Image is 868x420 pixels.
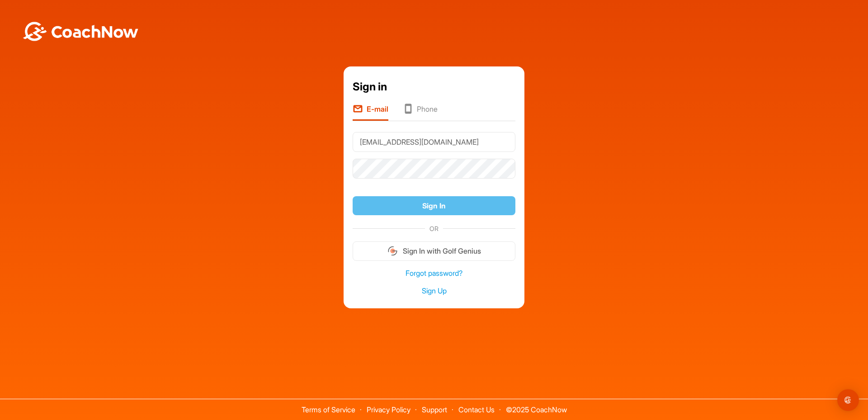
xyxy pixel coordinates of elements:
img: BwLJSsUCoWCh5upNqxVrqldRgqLPVwmV24tXu5FoVAoFEpwwqQ3VIfuoInZCoVCoTD4vwADAC3ZFMkVEQFDAAAAAElFTkSuQmCC [22,22,139,41]
span: © 2025 CoachNow [501,399,571,413]
a: Sign Up [353,286,515,296]
a: Support [422,405,447,414]
button: Sign In with Golf Genius [353,241,515,261]
input: E-mail [353,132,515,152]
a: Terms of Service [302,405,355,414]
a: Forgot password? [353,268,515,278]
li: E-mail [353,104,388,121]
button: Sign In [353,196,515,216]
a: Contact Us [458,405,495,414]
div: Open Intercom Messenger [837,389,859,411]
div: Sign in [353,79,515,95]
span: OR [425,224,443,233]
a: Privacy Policy [367,405,410,414]
li: Phone [403,104,438,121]
img: gg_logo [387,245,398,256]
